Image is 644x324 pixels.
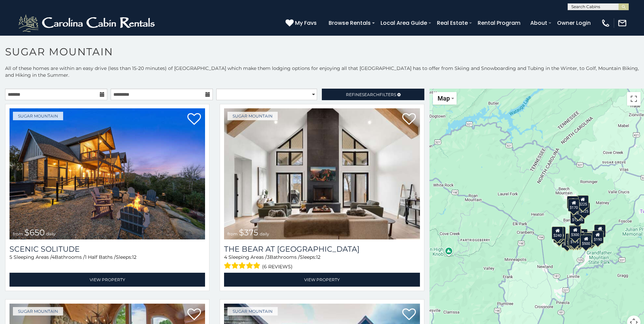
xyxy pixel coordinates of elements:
a: Sugar Mountain [13,307,63,316]
span: (6 reviews) [262,262,293,271]
span: 1 Half Baths / [85,254,116,260]
a: Rental Program [474,17,524,29]
span: 4 [52,254,55,260]
div: $500 [580,235,592,248]
a: Add to favorites [187,308,201,322]
a: The Bear At Sugar Mountain from $375 daily [224,108,420,239]
img: The Bear At Sugar Mountain [224,108,420,239]
a: View Property [10,273,205,287]
a: Owner Login [554,17,594,29]
a: View Property [224,273,420,287]
a: Sugar Mountain [227,307,278,316]
a: Add to favorites [402,308,416,322]
div: $175 [569,233,580,246]
a: The Bear At [GEOGRAPHIC_DATA] [224,245,420,254]
span: $375 [239,228,258,237]
div: $200 [576,229,588,242]
div: Sleeping Areas / Bathrooms / Sleeps: [224,254,420,271]
button: Change map style [433,92,457,105]
div: $155 [568,234,579,247]
img: phone-regular-white.png [601,18,610,28]
a: Browse Rentals [325,17,374,29]
a: My Favs [286,19,318,28]
div: $155 [594,224,606,237]
span: daily [260,231,269,236]
div: $240 [552,227,563,239]
div: $190 [569,225,581,238]
div: $240 [567,196,578,209]
a: About [527,17,551,29]
img: Scenic Solitude [10,108,205,239]
span: 4 [224,254,227,260]
div: $225 [577,195,589,208]
div: $195 [584,233,595,246]
a: Add to favorites [402,112,416,127]
span: from [13,231,23,236]
div: $190 [592,231,604,244]
h3: The Bear At Sugar Mountain [224,245,420,254]
span: 3 [267,254,270,260]
img: White-1-2.png [17,13,158,33]
div: $125 [578,202,590,215]
div: $170 [568,199,579,212]
span: 12 [316,254,320,260]
span: daily [46,231,56,236]
a: Sugar Mountain [227,112,278,120]
a: Sugar Mountain [13,112,63,120]
div: Sleeping Areas / Bathrooms / Sleeps: [10,254,205,271]
span: Map [438,95,450,102]
div: $300 [569,226,581,239]
a: Local Area Guide [377,17,430,29]
a: Real Estate [434,17,471,29]
div: $1,095 [570,211,585,224]
a: Scenic Solitude from $650 daily [10,108,205,239]
span: 12 [132,254,136,260]
a: RefineSearchFilters [322,89,424,100]
a: Add to favorites [187,112,201,127]
span: from [227,231,238,236]
span: $650 [24,228,45,237]
span: Search [362,92,380,97]
img: mail-regular-white.png [618,18,627,28]
span: My Favs [295,19,317,27]
div: $265 [570,225,581,238]
button: Toggle fullscreen view [627,92,641,106]
span: Refine Filters [346,92,396,97]
a: Scenic Solitude [10,245,205,254]
span: 5 [10,254,12,260]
